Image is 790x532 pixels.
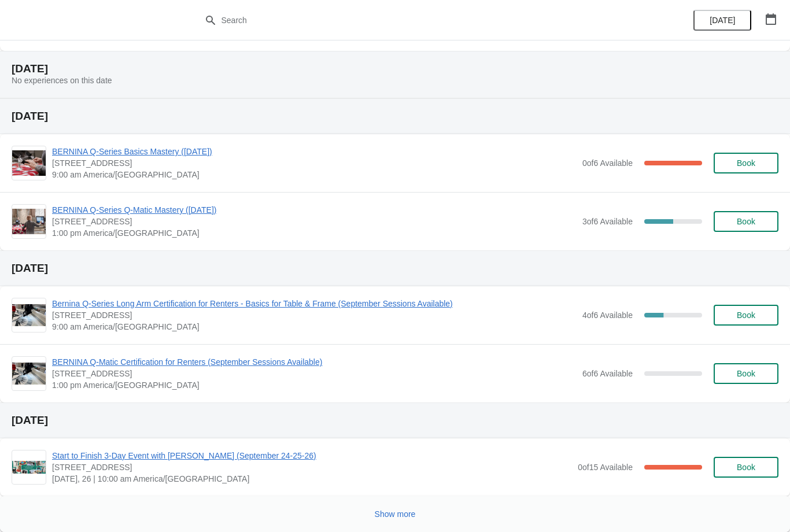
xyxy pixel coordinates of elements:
img: Bernina Q-Series Long Arm Certification for Renters - Basics for Table & Frame (September Session... [12,304,46,326]
button: Book [714,211,778,232]
span: 3 of 6 Available [582,217,633,226]
span: Book [737,217,755,226]
button: Show more [370,504,420,524]
input: Search [221,10,593,31]
span: BERNINA Q-Matic Certification for Renters (September Sessions Available) [52,356,577,368]
span: 0 of 6 Available [582,158,633,168]
span: 6 of 6 Available [582,369,633,378]
button: Book [714,305,778,326]
img: BERNINA Q-Matic Certification for Renters (September Sessions Available) | 1300 Salem Rd SW, Suit... [12,363,46,385]
h2: [DATE] [12,110,778,122]
button: Book [714,457,778,478]
img: Start to Finish 3-Day Event with Nina McVeigh (September 24-25-26) | 1300 Salem Rd SW, Suite 350,... [12,461,46,473]
span: 4 of 6 Available [582,311,633,320]
img: BERNINA Q-Series Basics Mastery (September 22, 2025) | 1300 Salem Rd SW, Suite 350, Rochester, MN... [12,150,46,175]
span: Book [737,369,755,378]
span: BERNINA Q-Series Q-Matic Mastery ([DATE]) [52,204,577,216]
span: 9:00 am America/[GEOGRAPHIC_DATA] [52,169,577,180]
h2: [DATE] [12,415,778,426]
h2: [DATE] [12,263,778,274]
span: Bernina Q-Series Long Arm Certification for Renters - Basics for Table & Frame (September Session... [52,298,577,309]
button: Book [714,363,778,384]
button: [DATE] [693,10,751,31]
span: [DATE], 26 | 10:00 am America/[GEOGRAPHIC_DATA] [52,473,572,485]
span: [STREET_ADDRESS] [52,368,577,379]
span: BERNINA Q-Series Basics Mastery ([DATE]) [52,146,577,157]
span: No experiences on this date [12,76,112,85]
span: [STREET_ADDRESS] [52,157,577,169]
span: 0 of 15 Available [578,463,633,472]
span: [STREET_ADDRESS] [52,216,577,227]
span: Book [737,311,755,320]
span: Book [737,463,755,472]
span: [STREET_ADDRESS] [52,461,572,473]
span: [STREET_ADDRESS] [52,309,577,321]
button: Book [714,153,778,173]
span: 1:00 pm America/[GEOGRAPHIC_DATA] [52,379,577,391]
span: 1:00 pm America/[GEOGRAPHIC_DATA] [52,227,577,239]
h2: [DATE] [12,63,778,75]
span: Start to Finish 3-Day Event with [PERSON_NAME] (September 24-25-26) [52,450,572,461]
span: Book [737,158,755,168]
span: 9:00 am America/[GEOGRAPHIC_DATA] [52,321,577,332]
span: [DATE] [710,16,735,25]
img: BERNINA Q-Series Q-Matic Mastery (September 22, 2025) | 1300 Salem Rd SW, Suite 350, Rochester, M... [12,209,46,234]
span: Show more [375,509,416,519]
